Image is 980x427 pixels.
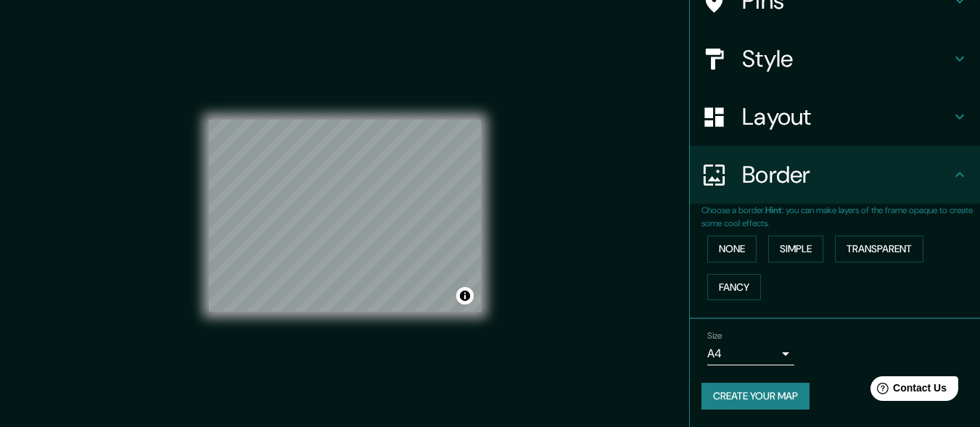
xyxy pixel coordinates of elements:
[707,342,794,365] div: A4
[742,44,951,73] h4: Style
[701,204,980,230] p: Choose a border. : you can make layers of the frame opaque to create some cool effects.
[765,204,782,216] b: Hint
[690,88,980,146] div: Layout
[209,120,481,312] canvas: Map
[690,30,980,88] div: Style
[456,287,474,304] button: Toggle attribution
[851,370,964,411] iframe: Help widget launcher
[742,102,951,131] h4: Layout
[707,236,757,262] button: None
[768,236,823,262] button: Simple
[835,236,923,262] button: Transparent
[707,330,722,342] label: Size
[690,146,980,204] div: Border
[707,274,761,301] button: Fancy
[701,383,810,410] button: Create your map
[742,160,951,189] h4: Border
